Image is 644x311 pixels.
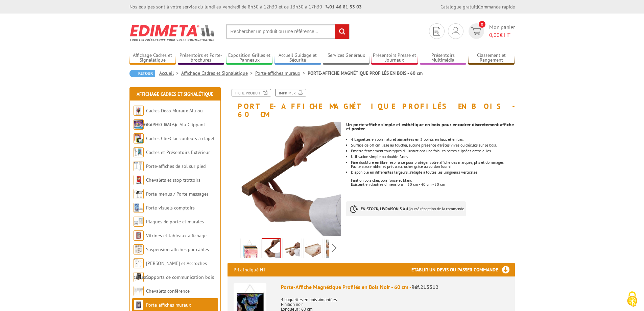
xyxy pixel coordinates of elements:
[468,52,515,64] a: Classement et Rangement
[134,286,144,296] img: Chevalets conférence
[620,288,644,311] button: Cookies (fenêtre modale)
[181,70,255,76] a: Affichage Cadres et Signalétique
[331,242,338,253] span: Next
[262,239,280,260] img: 213399_porte-affiches_magnetique_bois_fonce_2.jpg
[479,21,485,28] span: 0
[232,89,271,96] a: Fiche produit
[134,203,144,213] img: Porte-visuels comptoirs
[326,4,362,10] strong: 01 46 81 33 03
[275,89,306,96] a: Imprimer
[323,52,369,64] a: Services Généraux
[226,24,350,39] input: Rechercher un produit ou une référence...
[281,283,509,291] div: Porte-Affiche Magnétique Profilés en Bois Noir - 60 cm -
[137,91,213,97] a: Affichage Cadres et Signalétique
[146,246,209,252] a: Suspension affiches par câbles
[146,121,205,128] a: Cadres Clic-Clac Alu Clippant
[134,106,144,116] img: Cadres Deco Muraux Alu ou Bois
[284,240,300,261] img: 213399_porte-affiches_magnetique_bois_clair_2.jpg
[433,27,440,36] img: devis rapide
[159,70,181,76] a: Accueil
[440,3,515,10] div: |
[411,263,515,276] h3: Etablir un devis ou passer commande
[134,217,144,227] img: Plaques de porte et murales
[489,31,500,38] span: 0,00
[351,182,515,186] p: Existent en d'autres dimensions : 30 cm - 40 cm - 50 cm
[134,133,144,143] img: Cadres Clic-Clac couleurs à clapet
[134,147,144,157] img: Cadres et Présentoirs Extérieur
[134,230,144,241] img: Vitrines et tableaux affichage
[478,4,515,10] a: Commande rapide
[351,149,515,153] li: Enserre fermement tous types d’illustrations une fois les barres clipsées entre-elles.
[351,164,515,169] p: Facile à assembler et prêt à accrocher grâce au cordon fourni
[335,24,349,39] input: rechercher
[624,291,641,308] img: Cookies (fenêtre modale)
[129,20,216,45] img: Edimeta
[146,191,209,197] a: Porte-menus / Porte-messages
[234,263,266,276] p: Prix indiqué HT
[129,52,176,64] a: Affichage Cadres et Signalétique
[371,52,418,64] a: Présentoirs Presse et Journaux
[222,89,520,118] h1: PORTE-AFFICHE MAGNÉTIQUE PROFILÉS EN BOIS - 60 cm
[255,70,308,76] a: Porte-affiches muraux
[346,201,466,216] p: à réception de la commande
[146,232,207,239] a: Vitrines et tableaux affichage
[361,206,418,211] strong: EN STOCK, LIVRAISON 3 à 4 jours
[411,284,438,290] span: Réf.213312
[351,155,515,159] li: Utilisation simple ou double-faces.
[305,240,321,261] img: 213399_porte-affiches_magnetique_bois_fonce_3.jpg
[146,302,191,308] a: Porte-affiches muraux
[471,27,481,35] img: devis rapide
[242,240,258,261] img: 213312_profiles_bois_aimantes_60_cm.jpg
[134,189,144,199] img: Porte-menus / Porte-messages
[146,177,200,183] a: Chevalets et stop trottoirs
[351,137,515,141] li: 4 baguettes en bois naturel aimantées en 3 points en haut et en bas.
[134,108,203,128] a: Cadres Deco Muraux Alu ou [GEOGRAPHIC_DATA]
[346,121,514,132] strong: Un porte-affiche simple et esthétique en bois pour encadrer discrètement affiche et poster.
[440,4,477,10] a: Catalogue gratuit
[228,122,341,236] img: 213399_porte-affiches_magnetique_bois_fonce_2.jpg
[467,23,515,39] a: devis rapide 0 Mon panier 0,00€ HT
[326,240,342,261] img: 213399_porte-affiches_magnetique_bois_clair_4.jpg
[146,205,195,211] a: Porte-visuels comptoirs
[489,31,515,39] span: € HT
[420,52,467,64] a: Présentoirs Multimédia
[178,52,224,64] a: Présentoirs et Porte-brochures
[129,70,155,77] a: Retour
[275,52,321,64] a: Accueil Guidage et Sécurité
[351,143,515,147] li: Surface de 60 cm lisse au toucher, aucune présence d’arêtes vives ou d’éclats sur le bois.
[134,258,144,268] img: Cimaises et Accroches tableaux
[452,27,459,35] img: devis rapide
[134,260,207,280] a: [PERSON_NAME] et Accroches tableaux
[146,288,190,294] a: Chevalets conférence
[489,23,515,39] span: Mon panier
[134,300,144,310] img: Porte-affiches muraux
[134,175,144,185] img: Chevalets et stop trottoirs
[351,160,515,164] p: Fine doublure en fibre respirante pour protéger votre affiche des marques, plis et dommages
[146,149,210,155] a: Cadres et Présentoirs Extérieur
[226,52,273,64] a: Exposition Grilles et Panneaux
[146,163,206,169] a: Porte-affiches de sol sur pied
[134,244,144,254] img: Suspension affiches par câbles
[129,3,362,10] div: Nos équipes sont à votre service du lundi au vendredi de 8h30 à 12h30 et de 13h30 à 17h30
[308,70,423,76] li: PORTE-AFFICHE MAGNÉTIQUE PROFILÉS EN BOIS - 60 cm
[146,219,204,225] a: Plaques de porte et murales
[146,274,214,280] a: Supports de communication bois
[134,161,144,171] img: Porte-affiches de sol sur pied
[146,135,215,141] a: Cadres Clic-Clac couleurs à clapet
[351,170,515,182] p: Disponible en différentes largeurs, s’adapte à toutes les longueurs verticales Finition bois clai...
